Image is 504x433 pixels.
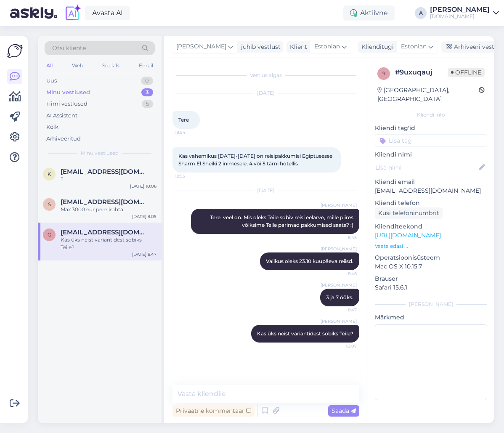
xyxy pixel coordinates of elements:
div: [DATE] [172,89,359,97]
div: Web [70,60,85,71]
div: 5 [142,100,153,108]
p: Safari 15.6.1 [375,283,487,292]
span: S [48,201,51,207]
p: Märkmed [375,313,487,322]
span: [PERSON_NAME] [176,42,226,51]
div: # 9uxuqauj [395,67,448,77]
div: Aktiivne [343,5,395,21]
span: Estonian [314,42,340,51]
input: Lisa nimi [375,163,477,172]
span: 19:55 [175,173,207,179]
span: Minu vestlused [81,149,119,157]
div: [DATE] [172,187,359,194]
span: 10:07 [325,343,357,349]
div: Privaatne kommentaar [172,405,255,417]
div: Kliendi info [375,111,487,119]
div: Socials [101,60,121,71]
span: Kas vahemikus [DATE]-[DATE] on reisipakkumisi Egiptusesse Sharm El Sheiki 2 inimesele, 4 või 5 tä... [178,153,334,167]
span: Sireli.pilpak@mail.ee [61,198,148,206]
span: k [48,171,51,177]
span: Estonian [401,42,427,51]
input: Lisa tag [375,134,487,147]
a: [PERSON_NAME][DOMAIN_NAME] [430,6,499,20]
p: Mac OS X 10.15.7 [375,262,487,271]
div: [GEOGRAPHIC_DATA], [GEOGRAPHIC_DATA] [377,86,479,104]
div: Uus [46,77,57,85]
div: juhib vestlust [238,43,281,51]
div: [DATE] 9:05 [132,213,157,220]
span: [PERSON_NAME] [321,246,357,252]
img: Askly Logo [7,43,23,59]
span: 8:46 [325,271,357,277]
span: [PERSON_NAME] [321,318,357,324]
span: [PERSON_NAME] [321,202,357,208]
span: g [48,231,51,238]
span: 3 ja 7 ööks. [326,294,353,300]
div: Tiimi vestlused [46,100,88,108]
span: Saada [332,407,356,414]
div: Küsi telefoninumbrit [375,207,443,219]
div: Email [137,60,155,71]
a: [URL][DOMAIN_NAME] [375,231,441,239]
span: Offline [448,68,485,77]
p: Kliendi tag'id [375,124,487,133]
span: kerli@kirss.ee [61,168,148,175]
div: 3 [141,88,153,97]
span: Kas üks neist variantidest sobiks Teile? [257,330,353,337]
span: Otsi kliente [52,44,86,53]
div: Klienditugi [358,43,394,51]
span: Tere, veel on. Mis oleks Teile sobiv reisi eelarve, mille piires võiksime Teile parimad pakkumise... [210,214,355,228]
p: Kliendi nimi [375,150,487,159]
div: [PERSON_NAME] [375,300,487,308]
p: Operatsioonisüsteem [375,253,487,262]
div: Vestlus algas [172,72,359,79]
img: explore-ai [64,4,82,22]
span: 9 [382,70,385,77]
span: 8:45 [325,234,357,241]
span: 8:47 [325,307,357,313]
div: Max 3000 eur pere kohta [61,206,157,213]
div: [DATE] 10:06 [130,183,157,189]
div: 0 [141,77,153,85]
div: Kas üks neist variantidest sobiks Teile? [61,236,157,251]
span: getlynpk@gmail.com [61,228,148,236]
div: AI Assistent [46,112,77,120]
span: 19:54 [175,129,207,135]
div: A [415,7,427,19]
span: Valikus oleks 23.10 kuupäeva reiisd. [266,258,353,264]
div: All [45,60,54,71]
div: ? [61,175,157,183]
div: [DOMAIN_NAME] [430,13,490,20]
p: Vaata edasi ... [375,242,487,250]
p: [EMAIL_ADDRESS][DOMAIN_NAME] [375,186,487,195]
span: Tere [178,117,189,123]
div: Arhiveeritud [46,135,81,143]
a: Avasta AI [85,6,130,20]
div: [PERSON_NAME] [430,6,490,13]
p: Kliendi telefon [375,199,487,207]
div: [DATE] 8:47 [132,251,157,258]
p: Kliendi email [375,178,487,186]
div: Minu vestlused [46,88,90,97]
p: Brauser [375,274,487,283]
p: Klienditeekond [375,222,487,231]
div: Klient [286,43,307,51]
div: Kõik [46,123,58,131]
span: [PERSON_NAME] [321,282,357,288]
